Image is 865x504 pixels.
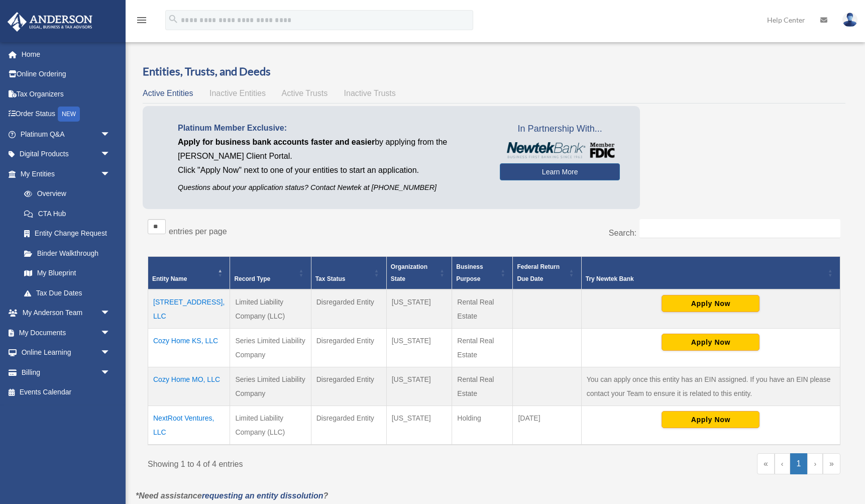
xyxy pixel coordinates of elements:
[14,283,121,303] a: Tax Due Dates
[100,323,121,343] span: arrow_drop_down
[143,89,193,97] span: Active Entities
[148,256,230,289] th: Entity Name: Activate to invert sorting
[581,367,840,406] td: You can apply once this entity has an EIN assigned. If you have an EIN please contact your Team t...
[500,121,620,137] span: In Partnership With...
[178,181,485,194] p: Questions about your application status? Contact Newtek at [PHONE_NUMBER]
[148,328,230,367] td: Cozy Home KS, LLC
[452,256,513,289] th: Business Purpose: Activate to sort
[14,263,121,283] a: My Blueprint
[505,142,615,158] img: NewtekBankLogoSM.png
[311,367,386,406] td: Disregarded Entity
[178,138,375,146] span: Apply for business bank accounts faster and easier
[178,163,485,177] p: Click "Apply Now" next to one of your entities to start an application.
[143,64,845,79] h3: Entities, Trusts, and Deeds
[209,89,266,97] span: Inactive Entities
[136,14,148,26] i: menu
[230,406,311,445] td: Limited Liability Company (LLC)
[7,362,126,382] a: Billingarrow_drop_down
[148,289,230,329] td: [STREET_ADDRESS], LLC
[513,256,581,289] th: Federal Return Due Date: Activate to sort
[315,275,346,282] span: Tax Status
[452,406,513,445] td: Holding
[386,406,452,445] td: [US_STATE]
[7,124,126,144] a: Platinum Q&Aarrow_drop_down
[148,367,230,406] td: Cozy Home MO, LLC
[7,104,126,125] a: Order StatusNEW
[230,328,311,367] td: Series Limited Liability Company
[757,453,775,474] a: First
[807,453,823,474] a: Next
[311,289,386,329] td: Disregarded Entity
[823,453,840,474] a: Last
[100,362,121,383] span: arrow_drop_down
[662,334,760,351] button: Apply Now
[7,323,126,343] a: My Documentsarrow_drop_down
[100,164,121,184] span: arrow_drop_down
[234,275,270,282] span: Record Type
[7,382,126,402] a: Events Calendar
[7,343,126,363] a: Online Learningarrow_drop_down
[14,184,116,204] a: Overview
[7,44,126,64] a: Home
[58,107,80,122] div: NEW
[230,289,311,329] td: Limited Liability Company (LLC)
[386,328,452,367] td: [US_STATE]
[386,289,452,329] td: [US_STATE]
[152,275,187,282] span: Entity Name
[169,227,227,236] label: entries per page
[230,367,311,406] td: Series Limited Liability Company
[7,303,126,323] a: My Anderson Teamarrow_drop_down
[452,289,513,329] td: Rental Real Estate
[14,204,121,224] a: CTA Hub
[7,84,126,104] a: Tax Organizers
[609,229,636,237] label: Search:
[100,124,121,145] span: arrow_drop_down
[311,406,386,445] td: Disregarded Entity
[178,135,485,163] p: by applying from the [PERSON_NAME] Client Portal.
[662,411,760,428] button: Apply Now
[344,89,396,97] span: Inactive Trusts
[775,453,790,474] a: Previous
[148,406,230,445] td: NextRoot Ventures, LLC
[391,263,427,282] span: Organization State
[662,295,760,312] button: Apply Now
[14,224,121,244] a: Entity Change Request
[136,18,148,26] a: menu
[178,121,485,135] p: Platinum Member Exclusive:
[456,263,483,282] span: Business Purpose
[311,328,386,367] td: Disregarded Entity
[386,256,452,289] th: Organization State: Activate to sort
[581,256,840,289] th: Try Newtek Bank : Activate to sort
[14,243,121,263] a: Binder Walkthrough
[790,453,808,474] a: 1
[230,256,311,289] th: Record Type: Activate to sort
[100,343,121,363] span: arrow_drop_down
[500,163,620,180] a: Learn More
[517,263,560,282] span: Federal Return Due Date
[202,491,323,500] a: requesting an entity dissolution
[7,164,121,184] a: My Entitiesarrow_drop_down
[452,367,513,406] td: Rental Real Estate
[168,14,179,25] i: search
[100,144,121,165] span: arrow_drop_down
[311,256,386,289] th: Tax Status: Activate to sort
[7,64,126,84] a: Online Ordering
[7,144,126,164] a: Digital Productsarrow_drop_down
[452,328,513,367] td: Rental Real Estate
[136,491,328,500] em: *Need assistance ?
[586,273,825,285] div: Try Newtek Bank
[282,89,328,97] span: Active Trusts
[842,13,857,27] img: User Pic
[100,303,121,324] span: arrow_drop_down
[148,453,487,471] div: Showing 1 to 4 of 4 entries
[513,406,581,445] td: [DATE]
[386,367,452,406] td: [US_STATE]
[5,12,95,32] img: Anderson Advisors Platinum Portal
